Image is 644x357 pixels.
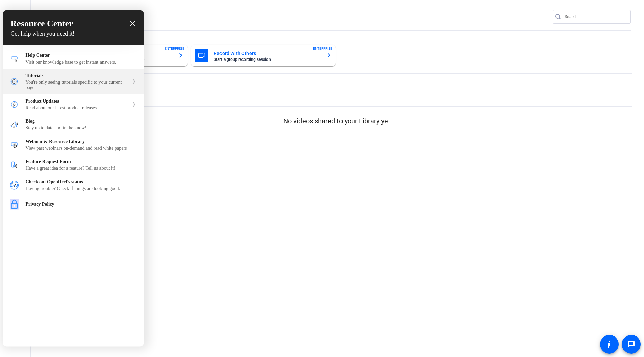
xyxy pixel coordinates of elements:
[10,120,19,129] img: module icon
[26,98,129,104] div: Product Updates
[3,69,144,94] div: Tutorials
[26,53,136,58] div: Help Center
[3,155,144,175] div: Feature Request Form
[3,115,144,135] div: Blog
[10,100,19,109] img: module icon
[26,139,136,144] div: Webinar & Resource Library
[26,105,129,111] div: Read about our latest product releases
[26,159,136,164] div: Feature Request Form
[3,45,144,214] div: entering resource center home
[132,79,136,84] svg: expand
[3,94,144,115] div: Product Updates
[26,125,136,131] div: Stay up to date and in the know!
[26,146,136,151] div: View past webinars on-demand and read white papers
[10,141,19,149] img: module icon
[10,199,19,210] img: module icon
[26,80,129,90] div: You're only seeing tutorials specific to your current page.
[3,49,144,69] div: Help Center
[129,21,136,27] div: close resource center
[3,45,144,214] div: Resource center home modules
[26,73,129,78] div: Tutorials
[26,186,136,191] div: Having trouble? Check if things are looking good.
[10,181,19,190] img: module icon
[11,30,136,37] h4: Get help when you need it!
[11,18,136,29] h3: Resource Center
[10,77,19,86] img: module icon
[10,54,19,63] img: module icon
[26,166,136,171] div: Have a great idea for a feature? Tell us about it!
[10,161,19,169] img: module icon
[3,175,144,195] div: Check out OpenReel's status
[26,202,136,207] div: Privacy Policy
[3,195,144,214] div: Privacy Policy
[26,179,136,185] div: Check out OpenReel's status
[3,135,144,155] div: Webinar & Resource Library
[132,102,136,107] svg: expand
[26,59,136,65] div: Visit our knowledge base to get instant answers.
[26,119,136,124] div: Blog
